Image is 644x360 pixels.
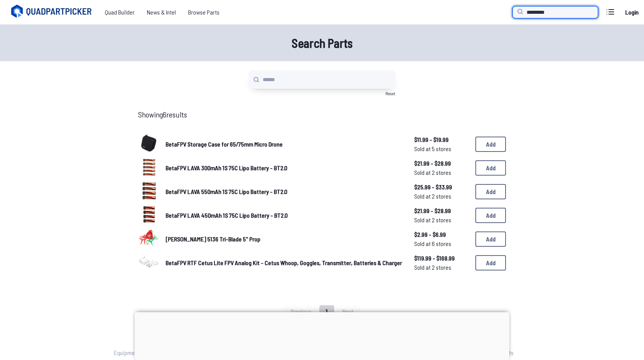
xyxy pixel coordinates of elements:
span: BetaFPV Storage Case for 65/75mm Micro Drone [166,140,283,148]
button: Add [475,137,506,152]
a: Reset [385,91,395,96]
button: Add [475,255,506,270]
span: Sold at 6 stores [414,239,469,248]
span: $25.99 - $33.99 [414,182,469,192]
img: image [138,156,159,178]
iframe: Advertisement [135,312,509,358]
a: image [138,156,159,180]
img: image [138,227,159,249]
span: Sold at 5 stores [414,144,469,153]
a: Browse Parts [182,5,226,20]
a: News & Intel [141,5,182,20]
p: Showing 6 results [138,109,506,120]
a: BetaFPV RTF Cetus Lite FPV Analog Kit - Cetus Whoop, Goggles, Transmitter, Batteries & Charger [166,258,402,267]
a: image [138,180,159,204]
span: $21.99 - $28.99 [414,159,469,168]
span: [PERSON_NAME] 5136 Tri-Blade 5" Prop [166,235,260,243]
img: image [138,204,159,225]
span: $11.99 - $19.99 [414,135,469,144]
p: Equipment [114,348,187,357]
a: BetaFPV LAVA 300mAh 1S 75C Lipo Battery - BT2.0 [166,163,402,173]
img: image [138,251,159,272]
span: BetaFPV RTF Cetus Lite FPV Analog Kit - Cetus Whoop, Goggles, Transmitter, Batteries & Charger [166,259,402,266]
a: Quad Builder [99,5,141,20]
a: image [138,251,159,275]
span: Sold at 2 stores [414,263,469,272]
img: image [138,180,159,201]
a: BetaFPV Storage Case for 65/75mm Micro Drone [166,140,402,149]
span: BetaFPV LAVA 550mAh 1S 75C Lipo Battery - BT2.0 [166,188,287,195]
a: BetaFPV LAVA 450mAh 1S 75C Lipo Battery - BT2.0 [166,211,402,220]
a: image [138,204,159,227]
a: image [138,227,159,251]
span: BetaFPV LAVA 300mAh 1S 75C Lipo Battery - BT2.0 [166,164,287,171]
span: Sold at 2 stores [414,215,469,225]
a: image [138,132,159,156]
img: image [138,132,159,154]
span: BetaFPV LAVA 450mAh 1S 75C Lipo Battery - BT2.0 [166,212,288,219]
button: 1 [319,305,334,318]
button: Add [475,208,506,223]
h1: Search Parts [77,34,567,52]
button: Add [475,184,506,199]
a: Login [623,5,641,20]
span: Sold at 2 stores [414,192,469,201]
button: Add [475,231,506,247]
span: Sold at 2 stores [414,168,469,177]
button: Add [475,160,506,176]
span: $119.99 - $168.99 [414,254,469,263]
a: [PERSON_NAME] 5136 Tri-Blade 5" Prop [166,235,402,244]
span: $2.99 - $6.99 [414,230,469,239]
a: BetaFPV LAVA 550mAh 1S 75C Lipo Battery - BT2.0 [166,187,402,196]
span: $21.99 - $28.99 [414,206,469,215]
